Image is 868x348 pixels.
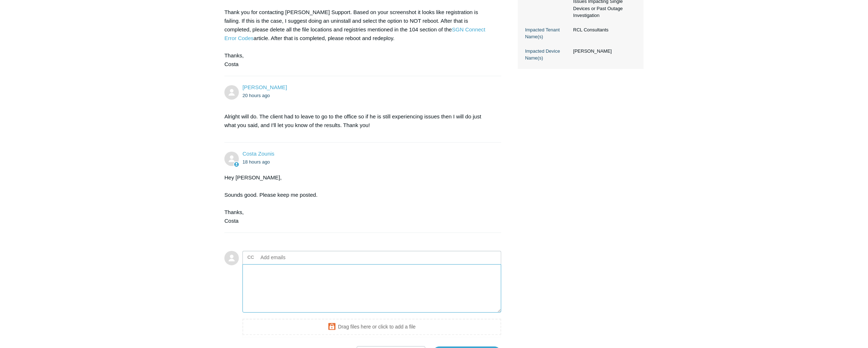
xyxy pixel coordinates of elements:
textarea: Add your reply [242,264,501,313]
dt: Impacted Tenant Name(s) [525,26,570,40]
div: Hey [PERSON_NAME], Sounds good. Please keep me posted. Thanks, Costa [224,173,494,225]
p: Alright will do. The client had to leave to go to the office so if he is still experiencing issue... [224,112,494,130]
dd: RCL Consultants [570,26,636,34]
a: SGN Connect Error Codes [224,26,485,41]
input: Add emails [258,252,335,263]
dt: Impacted Device Name(s) [525,48,570,62]
span: Sophie Chauvin [242,84,287,90]
a: Costa Zounis [242,151,274,157]
time: 09/08/2025, 13:01 [242,93,270,98]
time: 09/08/2025, 15:00 [242,159,270,165]
label: CC [248,252,254,263]
a: [PERSON_NAME] [242,84,287,90]
dd: [PERSON_NAME] [570,48,636,55]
